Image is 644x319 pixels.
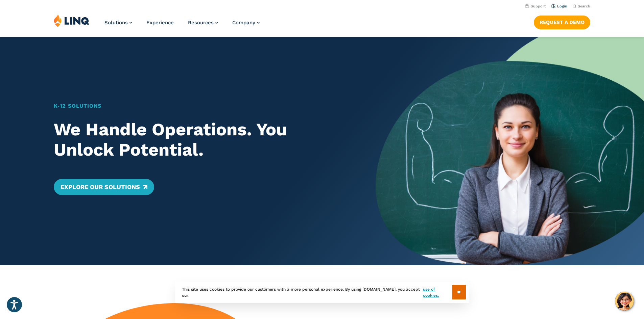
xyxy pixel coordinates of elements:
[525,4,546,8] a: Support
[232,20,255,26] span: Company
[54,179,154,195] a: Explore Our Solutions
[551,4,567,8] a: Login
[232,20,260,26] a: Company
[54,102,350,110] h1: K‑12 Solutions
[578,4,590,8] span: Search
[188,20,214,26] span: Resources
[146,20,174,26] a: Experience
[104,14,260,36] nav: Primary Navigation
[615,292,634,311] button: Hello, have a question? Let’s chat.
[188,20,218,26] a: Resources
[175,282,469,303] div: This site uses cookies to provide our customers with a more personal experience. By using [DOMAIN...
[534,14,590,29] nav: Button Navigation
[376,37,644,265] img: Home Banner
[54,119,350,160] h2: We Handle Operations. You Unlock Potential.
[104,20,132,26] a: Solutions
[534,16,590,29] a: Request a Demo
[54,14,90,27] img: LINQ | K‑12 Software
[573,4,590,9] button: Open Search Bar
[423,286,452,298] a: use of cookies.
[104,20,128,26] span: Solutions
